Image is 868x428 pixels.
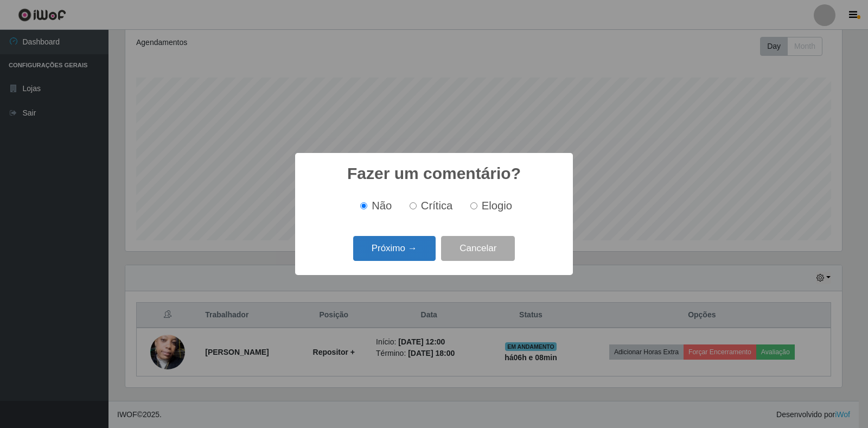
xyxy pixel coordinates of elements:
[410,202,417,209] input: Crítica
[347,164,521,183] h2: Fazer um comentário?
[470,202,477,209] input: Elogio
[353,236,436,261] button: Próximo →
[482,200,512,212] span: Elogio
[372,200,392,212] span: Não
[360,202,367,209] input: Não
[421,200,453,212] span: Crítica
[441,236,515,261] button: Cancelar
